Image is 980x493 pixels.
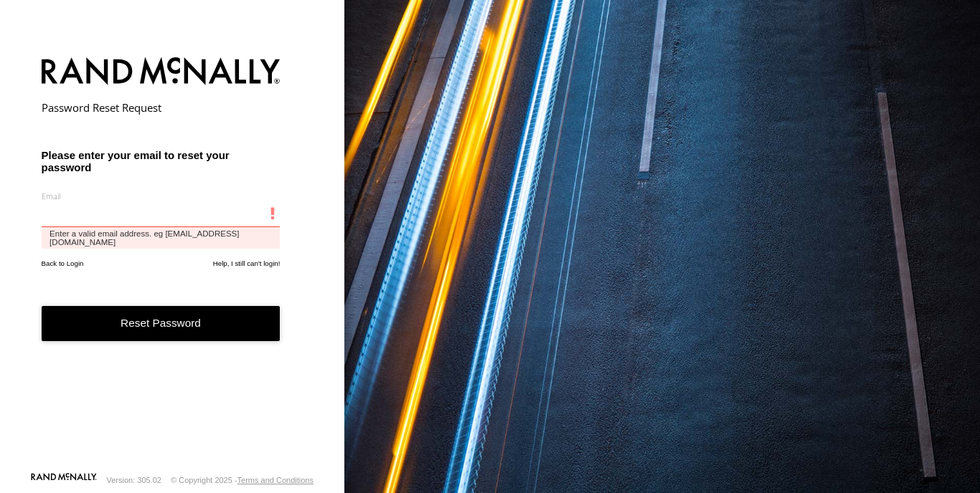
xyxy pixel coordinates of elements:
div: Version: 305.02 [107,476,161,484]
h3: Please enter your email to reset your password [42,149,281,173]
img: Rand McNally [42,54,281,91]
a: Back to Login [42,259,84,267]
a: Visit our Website [31,473,97,487]
a: Terms and Conditions [237,476,314,484]
a: Help, I still can't login! [213,259,281,267]
label: Email [42,191,281,201]
label: Enter a valid email address. eg [EMAIL_ADDRESS][DOMAIN_NAME] [42,227,281,249]
button: Reset Password [42,306,281,341]
div: © Copyright 2025 - [171,476,314,484]
h2: Password Reset Request [42,100,281,115]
